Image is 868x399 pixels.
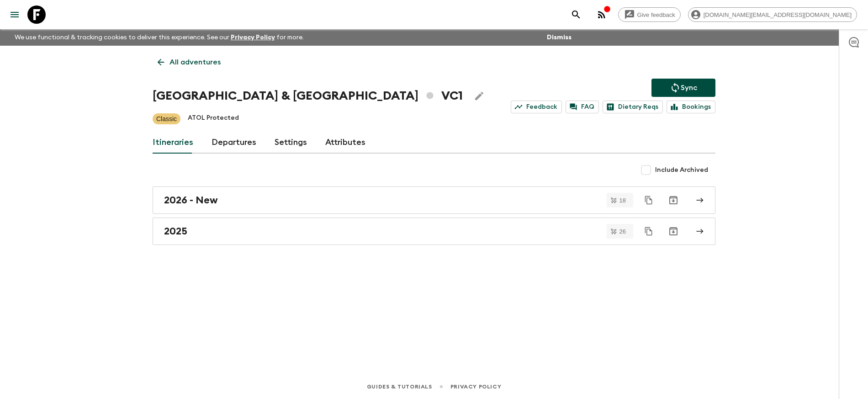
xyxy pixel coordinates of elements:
[545,31,574,44] button: Dismiss
[212,132,256,154] a: Departures
[153,87,463,105] h1: [GEOGRAPHIC_DATA] & [GEOGRAPHIC_DATA] VC1
[664,191,683,209] button: Archive
[640,192,657,208] button: Duplicate
[567,5,585,24] button: search adventures
[275,132,307,154] a: Settings
[156,114,177,123] p: Classic
[231,34,275,41] a: Privacy Policy
[153,53,226,71] a: All adventures
[450,382,501,392] a: Privacy Policy
[632,11,680,18] span: Give feedback
[153,218,715,245] a: 2025
[153,186,715,214] a: 2026 - New
[367,382,432,392] a: Guides & Tutorials
[188,113,239,124] p: ATOL Protected
[470,87,488,105] button: Edit Adventure Title
[169,57,221,68] p: All adventures
[325,132,365,154] a: Attributes
[11,29,307,46] p: We use functional & tracking cookies to deliver this experience. See our for more.
[511,101,562,113] a: Feedback
[614,197,631,203] span: 18
[655,165,708,175] span: Include Archived
[699,11,857,18] span: [DOMAIN_NAME][EMAIL_ADDRESS][DOMAIN_NAME]
[664,222,683,240] button: Archive
[651,79,715,97] button: Sync adventure departures to the booking engine
[5,5,24,24] button: menu
[614,229,631,234] span: 26
[688,7,857,22] div: [DOMAIN_NAME][EMAIL_ADDRESS][DOMAIN_NAME]
[566,101,599,113] a: FAQ
[153,132,193,154] a: Itineraries
[164,225,187,237] h2: 2025
[640,223,657,239] button: Duplicate
[618,7,681,22] a: Give feedback
[603,101,663,113] a: Dietary Reqs
[164,194,218,206] h2: 2026 - New
[667,101,715,113] a: Bookings
[681,82,697,93] p: Sync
